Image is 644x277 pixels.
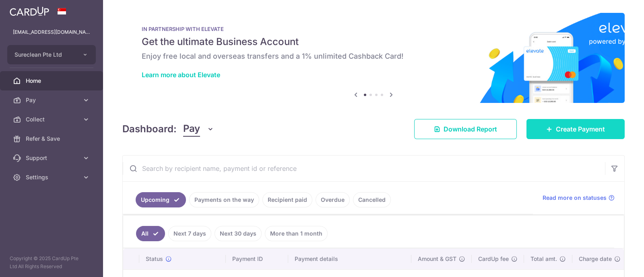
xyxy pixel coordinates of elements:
th: Payment details [288,248,411,269]
span: Collect [26,115,79,123]
span: CardUp fee [478,255,509,263]
img: Renovation banner [122,13,625,103]
a: Download Report [414,119,517,139]
img: CardUp [10,6,49,16]
a: Cancelled [353,192,391,207]
span: Amount & GST [418,255,456,263]
span: Read more on statuses [543,194,607,202]
span: Refer & Save [26,135,79,143]
button: Pay [183,121,214,137]
a: Learn more about Elevate [142,71,220,79]
span: Pay [183,121,200,137]
span: Settings [26,173,79,181]
span: Home [26,77,79,85]
span: Help [18,6,35,13]
p: IN PARTNERSHIP WITH ELEVATE [142,26,605,32]
h6: Enjoy free local and overseas transfers and a 1% unlimited Cashback Card! [142,51,605,61]
a: Next 30 days [215,226,262,241]
input: Search by recipient name, payment id or reference [123,156,605,181]
a: Recipient paid [262,192,312,207]
span: Download Report [444,124,497,134]
span: Create Payment [556,124,605,134]
a: Create Payment [526,119,625,139]
a: Next 7 days [168,226,211,241]
button: Sureclean Pte Ltd [7,45,96,64]
p: [EMAIL_ADDRESS][DOMAIN_NAME] [13,28,90,36]
th: Payment ID [226,248,288,269]
a: Payments on the way [189,192,259,207]
h5: Get the ultimate Business Account [142,35,605,48]
a: Upcoming [136,192,186,207]
span: Status [146,255,163,263]
span: Total amt. [530,255,557,263]
span: Pay [26,96,79,104]
span: Sureclean Pte Ltd [14,51,74,59]
a: More than 1 month [265,226,328,241]
a: Overdue [316,192,350,207]
span: Charge date [579,255,612,263]
a: Read more on statuses [543,194,615,202]
h4: Dashboard: [122,122,177,136]
span: Support [26,154,79,162]
a: All [136,226,165,241]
